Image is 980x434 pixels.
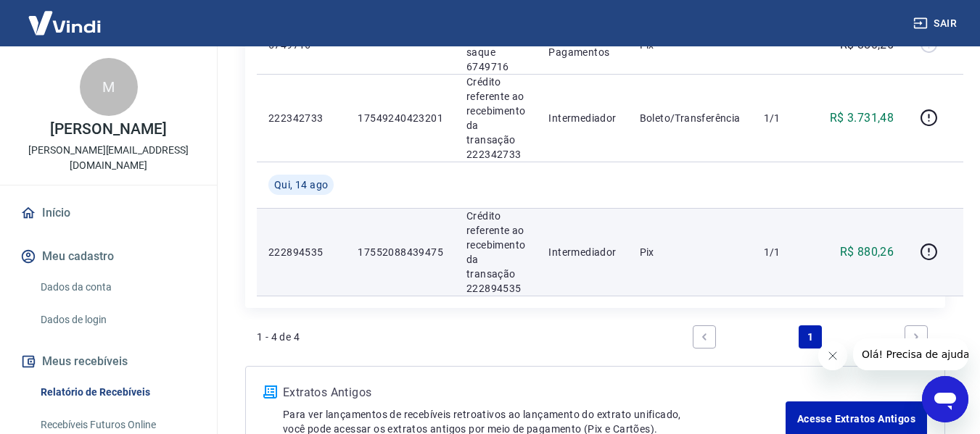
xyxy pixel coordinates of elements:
span: Olá! Precisa de ajuda? [9,10,122,22]
a: Next page [905,325,928,349]
p: 17552088439475 [358,245,443,259]
p: 17549240423201 [358,111,443,125]
p: 222342733 [268,111,334,125]
p: 1/1 [764,245,807,259]
a: Dados de login [35,305,199,335]
a: Previous page [693,325,716,349]
p: Crédito referente ao recebimento da transação 222342733 [466,75,525,162]
a: Dados da conta [35,272,199,302]
img: ícone [263,385,277,398]
div: M [80,58,138,116]
p: [PERSON_NAME][EMAIL_ADDRESS][DOMAIN_NAME] [12,143,205,173]
button: Meus recebíveis [17,346,199,377]
img: Vindi [17,1,112,45]
ul: Pagination [687,320,934,354]
p: Intermediador [548,245,616,259]
p: Boleto/Transferência [640,111,741,125]
p: Extratos Antigos [283,384,786,401]
button: Sair [910,10,963,37]
p: R$ 3.731,48 [830,109,894,127]
p: Pix [640,245,741,259]
iframe: Fechar mensagem [818,341,847,370]
a: Page 1 is your current page [799,325,822,349]
p: 1 - 4 de 4 [257,330,300,344]
p: Crédito referente ao recebimento da transação 222894535 [466,209,525,296]
a: Início [17,197,199,229]
p: 222894535 [268,245,334,259]
iframe: Botão para abrir a janela de mensagens [922,376,968,422]
p: 1/1 [764,111,807,125]
p: R$ 880,26 [840,243,894,261]
iframe: Mensagem da empresa [853,338,968,370]
button: Meu cadastro [17,241,199,272]
p: Intermediador [548,111,616,125]
p: [PERSON_NAME] [50,122,166,137]
a: Relatório de Recebíveis [35,377,199,407]
span: Qui, 14 ago [274,178,328,192]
